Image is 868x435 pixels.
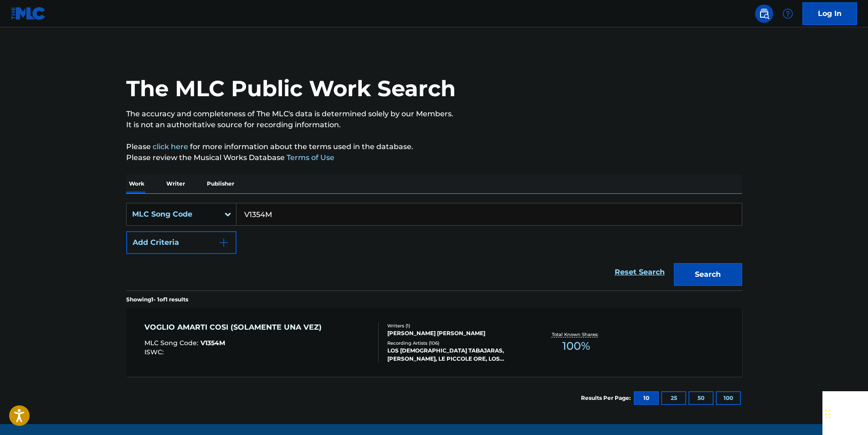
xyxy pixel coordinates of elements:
[126,295,188,304] p: Showing 1 - 1 of 1 results
[153,142,188,151] a: click here
[11,7,46,20] img: MLC Logo
[674,263,742,286] button: Search
[126,308,742,377] a: VOGLIO AMARTI COSI (SOLAMENTE UNA VEZ)MLC Song Code:V1354MISWC:Writers (1)[PERSON_NAME] [PERSON_N...
[132,209,214,220] div: MLC Song Code
[779,5,797,23] div: Help
[802,2,857,25] a: Log In
[581,394,633,402] p: Results Per Page:
[144,348,166,356] span: ISWC :
[204,174,237,193] p: Publisher
[688,391,714,405] button: 50
[285,153,334,162] a: Terms of Use
[200,339,225,347] span: V1354M
[716,391,741,405] button: 100
[126,203,742,290] form: Search Form
[126,141,742,152] p: Please for more information about the terms used in the database.
[562,338,590,354] span: 100 %
[126,152,742,163] p: Please review the Musical Works Database
[634,391,659,405] button: 10
[782,8,793,19] img: help
[126,174,147,193] p: Work
[144,322,326,333] div: VOGLIO AMARTI COSI (SOLAMENTE UNA VEZ)
[126,231,236,254] button: Add Criteria
[126,75,456,102] h1: The MLC Public Work Search
[822,391,868,435] iframe: Chat Widget
[552,331,601,338] p: Total Known Shares:
[126,119,742,130] p: It is not an authoritative source for recording information.
[825,400,831,428] div: Drag
[126,109,742,119] p: The accuracy and completeness of The MLC's data is determined solely by our Members.
[218,237,229,248] img: 9d2ae6d4665cec9f34b9.svg
[387,322,525,329] div: Writers ( 1 )
[610,262,669,282] a: Reset Search
[661,391,686,405] button: 25
[387,340,525,347] div: Recording Artists ( 106 )
[755,5,773,23] a: Public Search
[144,339,200,347] span: MLC Song Code :
[387,347,525,363] div: LOS [DEMOGRAPHIC_DATA] TABAJARAS, [PERSON_NAME], LE PICCOLE ORE, LOS [DEMOGRAPHIC_DATA] TABAJARAS...
[387,329,525,337] div: [PERSON_NAME] [PERSON_NAME]
[759,8,770,19] img: search
[164,174,188,193] p: Writer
